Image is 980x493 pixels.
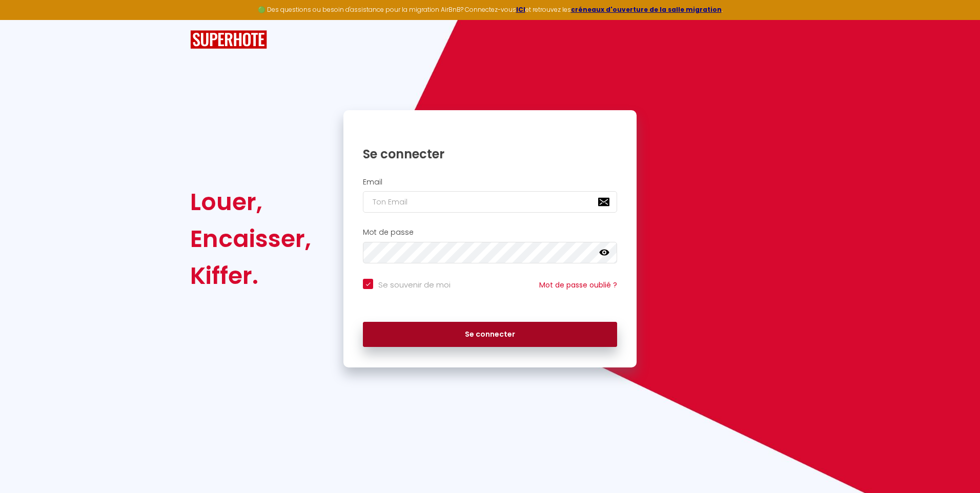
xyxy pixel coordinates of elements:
[190,30,267,49] img: SuperHote logo
[190,257,311,294] div: Kiffer.
[516,5,525,14] a: ICI
[8,4,39,35] button: Ouvrir le widget de chat LiveChat
[363,146,617,162] h1: Se connecter
[190,220,311,257] div: Encaisser,
[363,178,617,187] h2: Email
[571,5,722,14] a: créneaux d'ouverture de la salle migration
[190,183,311,220] div: Louer,
[363,228,617,237] h2: Mot de passe
[363,322,617,347] button: Se connecter
[363,191,617,213] input: Ton Email
[539,280,617,290] a: Mot de passe oublié ?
